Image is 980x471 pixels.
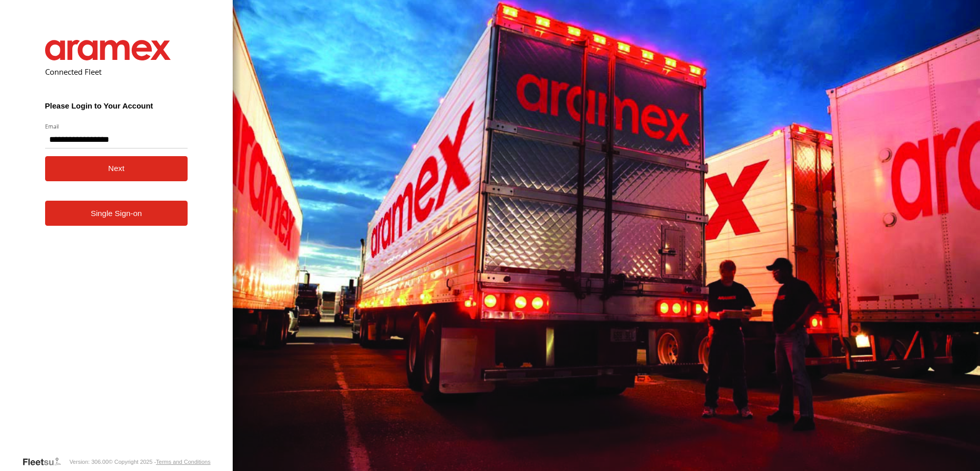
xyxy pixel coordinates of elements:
[45,40,171,60] img: Aramex
[45,67,188,77] h2: Connected Fleet
[69,459,108,465] div: Version: 306.00
[45,201,188,226] a: Single Sign-on
[45,122,188,130] label: Email
[45,101,188,110] h3: Please Login to Your Account
[156,459,210,465] a: Terms and Conditions
[22,457,69,467] a: Visit our Website
[109,459,211,465] div: © Copyright 2025 -
[45,156,188,181] button: Next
